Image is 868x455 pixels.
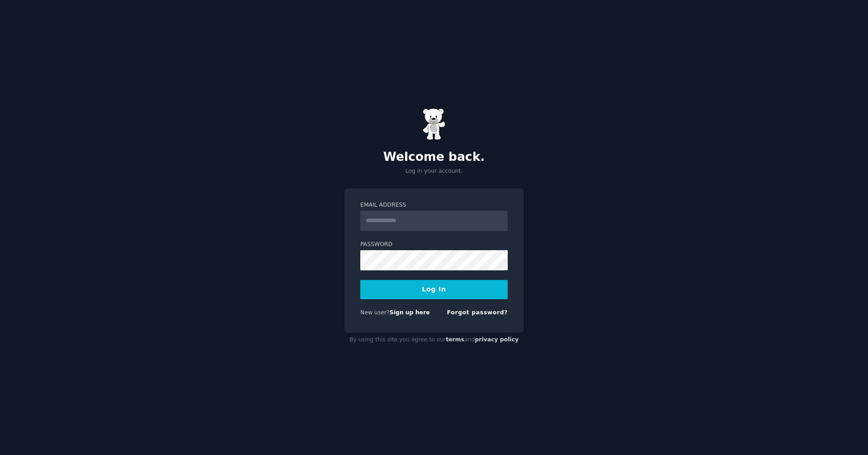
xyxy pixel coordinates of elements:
button: Log In [360,280,508,299]
label: Password [360,241,508,249]
img: Gummy Bear [423,108,445,140]
p: Log in your account. [344,167,524,175]
label: Email Address [360,201,508,209]
a: terms [446,336,464,343]
span: New user? [360,309,390,316]
a: Forgot password? [447,309,508,316]
a: Sign up here [390,309,430,316]
a: privacy policy [475,336,519,343]
div: By using this site you agree to our and [344,333,524,347]
h2: Welcome back. [344,150,524,164]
